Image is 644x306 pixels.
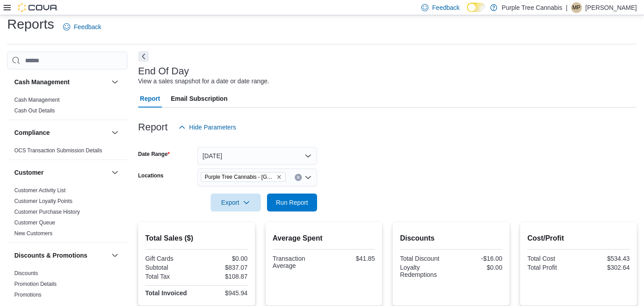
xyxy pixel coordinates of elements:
[138,122,168,133] h3: Report
[14,78,108,86] button: Cash Management
[273,233,375,244] h2: Average Spent
[276,198,308,207] span: Run Report
[138,51,149,62] button: Next
[7,15,54,33] h1: Reports
[326,255,375,262] div: $41.85
[59,18,105,36] a: Feedback
[273,255,322,269] div: Transaction Average
[14,107,55,114] span: Cash Out Details
[198,264,247,271] div: $837.07
[201,172,286,182] span: Purple Tree Cannabis - Toronto
[145,289,187,297] strong: Total Invoiced
[145,255,195,262] div: Gift Cards
[14,208,80,215] span: Customer Purchase History
[14,251,87,260] h3: Discounts & Promotions
[14,292,42,298] a: Promotions
[138,151,170,158] label: Date Range
[140,90,160,108] span: Report
[145,264,195,271] div: Subtotal
[138,77,269,86] div: View a sales snapshot for a date or date range.
[585,2,637,13] p: [PERSON_NAME]
[14,128,50,137] h3: Compliance
[145,233,248,244] h2: Total Sales ($)
[267,194,317,211] button: Run Report
[145,273,195,280] div: Total Tax
[7,268,127,304] div: Discounts & Promotions
[7,95,127,120] div: Cash Management
[110,77,120,87] button: Cash Management
[467,3,486,12] input: Dark Mode
[197,147,317,165] button: [DATE]
[198,273,247,280] div: $108.87
[14,230,52,237] a: New Customers
[453,255,502,262] div: -$16.00
[14,97,59,103] a: Cash Management
[175,118,240,136] button: Hide Parameters
[453,264,502,271] div: $0.00
[14,168,108,177] button: Customer
[571,2,582,13] div: Matt Piotrowicz
[566,2,568,13] p: |
[14,209,80,215] a: Customer Purchase History
[14,147,102,154] span: OCS Transaction Submission Details
[400,264,449,278] div: Loyalty Redemptions
[14,270,38,277] span: Discounts
[14,281,57,287] a: Promotion Details
[138,66,189,77] h3: End Of Day
[432,3,459,12] span: Feedback
[276,174,282,180] button: Remove Purple Tree Cannabis - Toronto from selection in this group
[171,90,228,108] span: Email Subscription
[527,264,576,271] div: Total Profit
[502,2,562,13] p: Purple Tree Cannabis
[14,251,108,260] button: Discounts & Promotions
[14,108,55,114] a: Cash Out Details
[14,187,66,194] span: Customer Activity List
[18,3,58,12] img: Cova
[305,174,312,181] button: Open list of options
[14,168,43,177] h3: Customer
[189,123,236,132] span: Hide Parameters
[580,255,630,262] div: $534.43
[527,255,576,262] div: Total Cost
[14,128,108,137] button: Compliance
[211,194,261,211] button: Export
[572,2,580,13] span: MP
[14,187,66,194] a: Customer Activity List
[14,198,72,205] span: Customer Loyalty Points
[527,233,630,244] h2: Cost/Profit
[198,255,247,262] div: $0.00
[295,174,302,181] button: Clear input
[7,145,127,159] div: Compliance
[400,233,502,244] h2: Discounts
[205,172,275,181] span: Purple Tree Cannabis - [GEOGRAPHIC_DATA]
[14,270,38,276] a: Discounts
[7,185,127,242] div: Customer
[74,22,101,31] span: Feedback
[14,147,102,154] a: OCS Transaction Submission Details
[110,167,120,178] button: Customer
[14,220,55,226] a: Customer Queue
[14,78,70,86] h3: Cash Management
[216,194,255,211] span: Export
[198,289,247,297] div: $945.94
[580,264,630,271] div: $302.64
[400,255,449,262] div: Total Discount
[138,172,164,179] label: Locations
[110,250,120,261] button: Discounts & Promotions
[14,198,72,204] a: Customer Loyalty Points
[110,127,120,138] button: Compliance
